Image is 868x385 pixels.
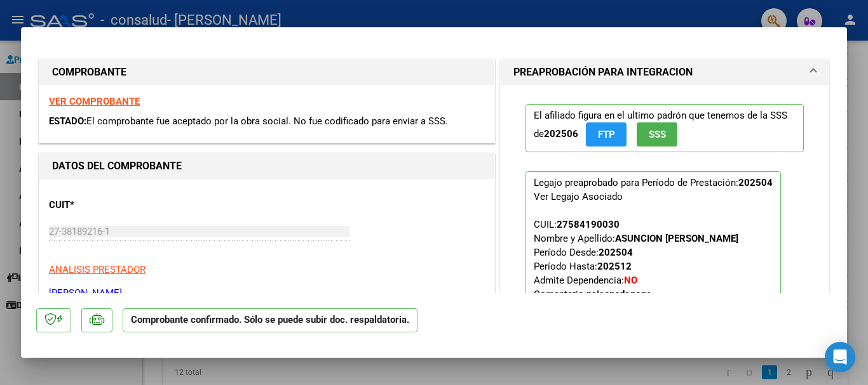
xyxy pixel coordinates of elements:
[637,122,677,146] button: SSS
[49,96,140,107] a: VER COMPROBANTE
[649,129,666,141] span: SSS
[49,198,180,212] p: CUIT
[825,342,855,372] div: Open Intercom Messenger
[599,247,633,258] strong: 202504
[738,177,773,188] strong: 202504
[534,190,623,204] div: Ver Legajo Asociado
[587,289,651,300] strong: psicopedagoga
[49,264,146,275] span: ANALISIS PRESTADOR
[597,261,632,272] strong: 202512
[526,104,804,152] p: El afiliado figura en el ultimo padrón que tenemos de la SSS de
[501,60,829,85] mat-expansion-panel-header: PREAPROBACIÓN PARA INTEGRACION
[123,308,417,333] p: Comprobante confirmado. Sólo se puede subir doc. respaldatoria.
[49,115,86,127] span: ESTADO:
[86,115,448,127] span: El comprobante fue aceptado por la obra social. No fue codificado para enviar a SSS.
[557,218,620,232] div: 27584190030
[49,286,485,301] p: [PERSON_NAME]
[598,129,615,141] span: FTP
[501,85,829,336] div: PREAPROBACIÓN PARA INTEGRACION
[615,233,738,244] strong: ASUNCION [PERSON_NAME]
[52,160,182,172] strong: DATOS DEL COMPROBANTE
[52,66,126,78] strong: COMPROBANTE
[586,122,627,146] button: FTP
[624,275,637,286] strong: NO
[526,171,781,307] p: Legajo preaprobado para Período de Prestación:
[513,65,693,80] h1: PREAPROBACIÓN PARA INTEGRACION
[534,289,651,300] span: Comentario:
[534,219,738,300] span: CUIL: Nombre y Apellido: Período Desde: Período Hasta: Admite Dependencia:
[544,128,578,140] strong: 202506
